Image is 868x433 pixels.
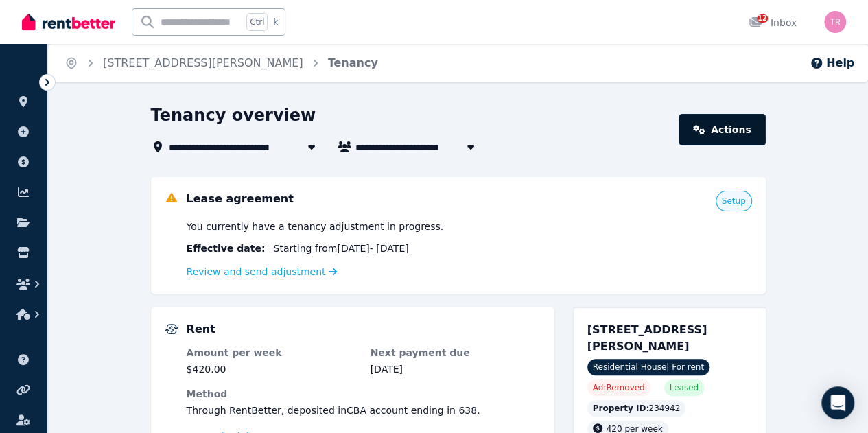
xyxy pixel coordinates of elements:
span: Effective date : [187,242,266,255]
span: You currently have a tenancy adjustment in progress. [187,220,444,233]
span: Setup [722,196,746,207]
a: Actions [679,114,765,145]
span: Through RentBetter , deposited in CBA account ending in 638 . [187,405,480,416]
span: [STREET_ADDRESS][PERSON_NAME] [587,323,707,353]
a: [STREET_ADDRESS][PERSON_NAME] [103,56,303,69]
dd: [DATE] [371,362,541,376]
div: Open Intercom Messenger [821,386,854,419]
button: Help [810,55,854,71]
dt: Method [187,387,541,401]
img: Theresa Roulston [824,11,846,33]
span: Starting from [DATE] - [DATE] [273,242,408,255]
img: RentBetter [22,12,115,32]
h1: Tenancy overview [151,104,316,126]
span: Property ID [593,403,646,414]
a: Review and send adjustment [187,266,338,277]
div: Inbox [749,16,797,30]
span: Leased [670,382,699,393]
dt: Amount per week [187,346,357,360]
h5: Lease agreement [187,191,294,207]
span: Residential House | For rent [587,359,709,375]
span: 12 [757,14,768,23]
span: Ad: Removed [593,382,645,393]
dd: $420.00 [187,362,357,376]
a: Tenancy [328,56,378,69]
h5: Rent [187,321,215,338]
img: Rental Payments [165,324,178,334]
span: k [273,16,278,27]
span: Ctrl [246,13,268,31]
div: : 234942 [587,400,686,417]
nav: Breadcrumb [48,44,395,82]
dt: Next payment due [371,346,541,360]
